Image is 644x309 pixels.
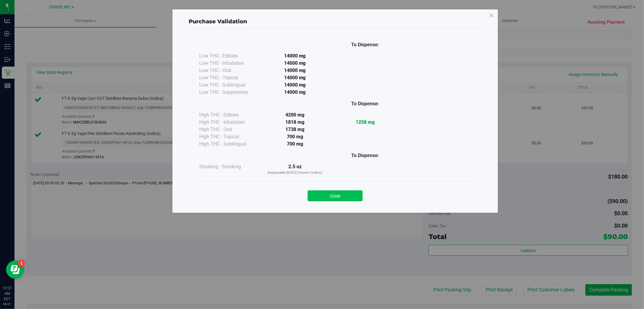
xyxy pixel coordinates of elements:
[199,126,260,133] div: High THC - Oral
[330,41,400,48] div: To Dispense:
[260,119,330,126] div: 1818 mg
[199,89,260,96] div: Low THC - Suppository
[18,260,25,267] iframe: Resource center unread badge
[199,111,260,119] div: High THC - Edibles
[189,18,247,25] span: Purchase Validation
[308,190,363,201] button: Close
[260,140,330,148] div: 700 mg
[260,81,330,89] div: 14000 mg
[356,119,375,125] strong: 1258 mg
[260,111,330,119] div: 4200 mg
[260,126,330,133] div: 1738 mg
[260,60,330,67] div: 14000 mg
[6,261,24,279] iframe: Resource center
[199,81,260,89] div: Low THC - Sublingual
[260,163,330,176] div: 2.5 oz
[330,100,400,107] div: To Dispense:
[260,74,330,81] div: 14000 mg
[260,89,330,96] div: 14000 mg
[199,133,260,140] div: High THC - Topical
[199,60,260,67] div: Low THC - Inhalation
[199,67,260,74] div: Low THC - Oral
[199,119,260,126] div: High THC - Inhalation
[260,67,330,74] div: 14000 mg
[260,133,330,140] div: 700 mg
[199,140,260,148] div: High THC - Sublingual
[199,163,260,170] div: Smoking - Smoking
[199,74,260,81] div: Low THC - Topical
[260,170,330,176] p: Dispensable [DATE] (Current Orders)
[260,52,330,60] div: 14000 mg
[330,152,400,159] div: To Dispense:
[199,52,260,60] div: Low THC - Edibles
